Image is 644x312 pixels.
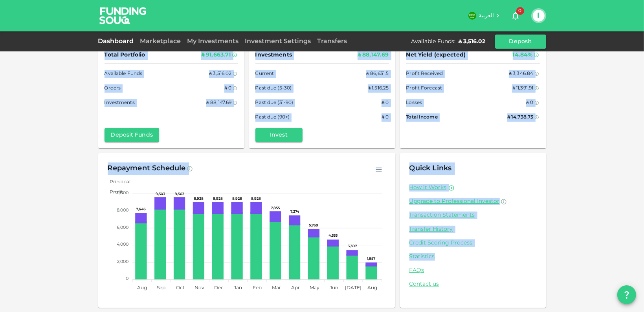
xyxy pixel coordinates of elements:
button: I [533,10,545,22]
tspan: Aug [367,286,377,290]
tspan: Feb [252,286,261,290]
span: Past due (5-30) [255,84,292,93]
div: Repayment Schedule [108,162,186,175]
tspan: Apr [291,286,300,290]
span: Total Income [406,113,438,122]
div: ʢ 0 [526,99,533,107]
a: Dashboard [98,38,137,44]
span: 0 [516,7,524,15]
span: Principal [104,180,130,184]
div: ʢ 0 [382,99,389,107]
a: Upgrade to Professional Investor [409,198,537,205]
div: Available Funds : [411,38,456,46]
a: Investment Settings [242,38,314,44]
span: Past due (90+) [255,113,290,122]
span: Net Yield (expected) [406,50,466,60]
tspan: Jan [233,286,242,290]
a: Transaction Statements [409,212,537,219]
span: Profit Received [406,70,443,78]
button: Deposit Funds [105,128,159,142]
a: Statistics [409,253,537,261]
tspan: May [310,286,319,290]
button: Deposit [495,35,546,49]
tspan: 0 [125,277,128,281]
span: Upgrade to Professional Investor [409,199,500,204]
button: question [617,285,636,304]
tspan: Jun [329,286,338,290]
tspan: 10,000 [115,192,128,195]
tspan: Oct [176,286,185,290]
tspan: Mar [272,286,281,290]
a: Transfer History [409,226,537,233]
span: Investments [255,50,292,60]
div: ʢ 0 [382,113,389,122]
span: Past due (31-90) [255,99,294,107]
tspan: 6,000 [116,226,128,230]
tspan: Dec [214,286,223,290]
a: How it Works [409,184,447,192]
div: ʢ 88,147.69 [206,99,232,107]
div: ʢ 0 [224,84,231,93]
img: flag-sa.b9a346574cdc8950dd34b50780441f57.svg [468,12,476,20]
div: ʢ 3,516.02 [459,38,486,46]
span: Available Funds [105,70,143,78]
span: Profit [104,190,123,195]
a: Contact us [409,281,537,288]
span: Profit Forecast [406,84,442,93]
div: 14.84% [513,50,533,60]
a: Transfers [314,38,350,44]
button: 0 [508,8,523,24]
a: Credit Scoring Process [409,239,537,247]
div: ʢ 86,631.5 [366,70,389,78]
span: Losses [406,99,422,107]
a: FAQs [409,267,537,274]
div: ʢ 14,738.75 [507,113,534,122]
span: العربية [479,13,494,18]
span: Orders [105,84,121,93]
tspan: 2,000 [117,260,128,264]
span: Quick Links [409,165,452,172]
tspan: 8,000 [116,208,128,212]
a: My Investments [184,38,242,44]
div: ʢ 3,346.84 [509,70,534,78]
div: ʢ 88,147.69 [358,50,389,60]
a: Marketplace [137,38,184,44]
span: Investments [105,99,135,107]
span: Current [255,70,274,78]
span: Total Portfolio [105,50,145,60]
tspan: 4,000 [116,243,128,246]
button: Invest [255,128,303,142]
div: ʢ 91,663.71 [201,50,231,60]
tspan: [DATE] [345,286,361,290]
div: ʢ 3,516.02 [209,70,232,78]
tspan: Aug [137,286,147,290]
tspan: Nov [194,286,204,290]
div: ʢ 11,391.91 [512,84,534,93]
div: ʢ 1,516.25 [368,84,389,93]
tspan: Sep [157,286,165,290]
